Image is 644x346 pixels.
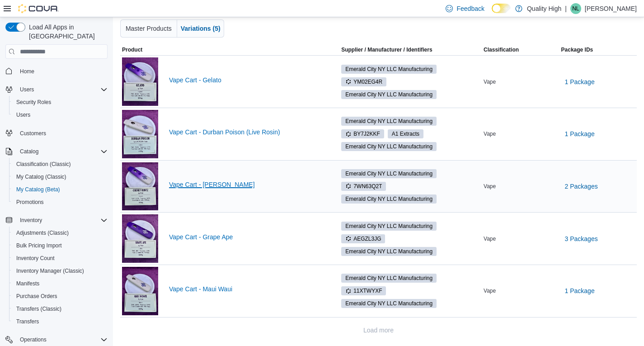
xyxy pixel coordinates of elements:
[345,247,432,256] span: Emerald City NY LLC Manufacturing
[122,110,158,158] img: Vape Cart - Durban Poison (Live Rosin)
[16,99,51,106] span: Security Roles
[169,128,325,136] a: Vape Cart - Durban Poison (Live Rosin)
[18,4,59,13] img: Cova
[392,130,419,138] span: A1 Extracts
[345,90,432,99] span: Emerald City NY LLC Manufacturing
[122,162,158,211] img: Vape Cart - Cherry Runtz
[9,171,111,183] button: My Catalog (Classic)
[13,97,108,108] span: Security Roles
[341,247,437,256] span: Emerald City NY LLC Manufacturing
[482,285,559,296] div: Vape
[16,186,60,193] span: My Catalog (Beta)
[345,195,432,203] span: Emerald City NY LLC Manufacturing
[345,65,432,73] span: Emerald City NY LLC Manufacturing
[9,290,111,303] button: Purchase Orders
[9,158,111,171] button: Classification (Classic)
[341,182,386,191] span: 7WN63Q2T
[16,229,69,237] span: Adjustments (Classic)
[16,128,50,139] a: Customers
[482,76,559,87] div: Vape
[13,316,108,327] span: Transfers
[13,265,88,276] a: Inventory Manager (Classic)
[13,253,108,264] span: Inventory Count
[2,83,111,96] button: Users
[13,184,108,195] span: My Catalog (Beta)
[13,303,65,314] a: Transfers (Classic)
[13,159,108,170] span: Classification (Classic)
[572,3,579,14] span: NL
[9,252,111,265] button: Inventory Count
[345,222,432,230] span: Emerald City NY LLC Manufacturing
[13,291,61,302] a: Purchase Orders
[561,73,598,91] button: 1 Package
[345,117,432,125] span: Emerald City NY LLC Manufacturing
[492,4,511,13] input: Dark Mode
[482,233,559,244] div: Vape
[345,78,382,86] span: YM02EG4R
[13,278,108,289] span: Manifests
[9,109,111,121] button: Users
[565,286,595,295] span: 1 Package
[9,277,111,290] button: Manifests
[341,117,437,126] span: Emerald City NY LLC Manufacturing
[16,280,39,287] span: Manifests
[169,285,325,293] a: Vape Cart - Maui Waui
[484,46,519,53] span: Classification
[16,128,108,139] span: Customers
[561,46,593,53] span: Package IDs
[16,215,46,226] button: Inventory
[565,77,595,86] span: 1 Package
[341,299,437,308] span: Emerald City NY LLC Manufacturing
[2,214,111,227] button: Inventory
[20,130,46,137] span: Customers
[329,46,432,53] span: Supplier / Manufacturer / Identifiers
[16,293,57,300] span: Purchase Orders
[527,3,561,14] p: Quality High
[16,267,84,275] span: Inventory Manager (Classic)
[169,76,325,84] a: Vape Cart - Gelato
[13,265,108,276] span: Inventory Manager (Classic)
[565,3,567,14] p: |
[16,146,42,157] button: Catalog
[345,235,381,243] span: AEGZL3JG
[561,282,598,300] button: 1 Package
[345,299,432,308] span: Emerald City NY LLC Manufacturing
[360,321,397,339] button: Load more
[341,234,385,243] span: AEGZL3JG
[388,129,423,138] span: A1 Extracts
[16,111,30,118] span: Users
[16,215,108,226] span: Inventory
[16,305,61,313] span: Transfers (Classic)
[456,4,484,13] span: Feedback
[122,57,158,106] img: Vape Cart - Gelato
[20,68,34,75] span: Home
[16,146,108,157] span: Catalog
[561,177,602,195] button: 2 Packages
[13,228,108,238] span: Adjustments (Classic)
[13,240,66,251] a: Bulk Pricing Import
[341,46,432,53] div: Supplier / Manufacturer / Identifiers
[9,239,111,252] button: Bulk Pricing Import
[13,253,58,264] a: Inventory Count
[13,109,34,120] a: Users
[9,96,111,109] button: Security Roles
[2,333,111,346] button: Operations
[20,217,42,224] span: Inventory
[482,181,559,192] div: Vape
[565,129,595,138] span: 1 Package
[20,148,38,155] span: Catalog
[341,65,437,74] span: Emerald City NY LLC Manufacturing
[16,173,66,180] span: My Catalog (Classic)
[16,84,38,95] button: Users
[341,222,437,231] span: Emerald City NY LLC Manufacturing
[9,183,111,196] button: My Catalog (Beta)
[177,19,224,38] button: Variations (5)
[341,169,437,178] span: Emerald City NY LLC Manufacturing
[341,77,386,86] span: YM02EG4R
[345,182,382,190] span: 7WN63Q2T
[25,23,108,41] span: Load All Apps in [GEOGRAPHIC_DATA]
[16,66,38,77] a: Home
[16,334,50,345] button: Operations
[126,25,172,32] span: Master Products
